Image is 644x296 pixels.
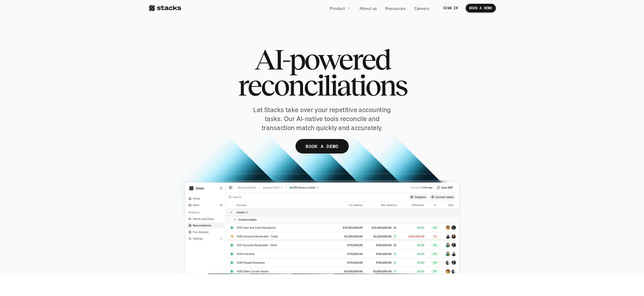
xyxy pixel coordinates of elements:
[466,4,496,12] a: BOOK A DEMO
[254,46,390,72] span: AI-powered
[68,110,94,114] a: Privacy Policy
[330,5,345,11] p: Product
[443,6,458,10] p: SIGN IN
[440,4,461,12] a: SIGN IN
[414,5,429,11] p: Careers
[411,3,433,13] a: Careers
[359,5,377,11] p: About us
[296,139,349,154] a: BOOK A DEMO
[469,6,492,10] p: BOOK A DEMO
[306,142,339,151] p: BOOK A DEMO
[356,3,380,13] a: About us
[238,72,406,98] span: reconciliations
[385,5,406,11] p: Resources
[243,105,402,132] p: Let Stacks take over your repetitive accounting tasks. Our AI-native tools reconcile and transact...
[382,3,409,13] a: Resources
